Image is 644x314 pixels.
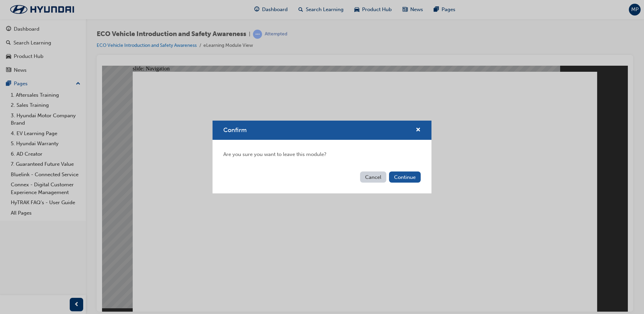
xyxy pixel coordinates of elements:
span: cross-icon [416,127,421,133]
button: Continue [389,171,421,183]
button: cross-icon [416,126,421,134]
button: Cancel [360,171,386,183]
span: Confirm [223,126,247,134]
div: Are you sure you want to leave this module? [213,140,431,169]
div: Confirm [213,121,431,193]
